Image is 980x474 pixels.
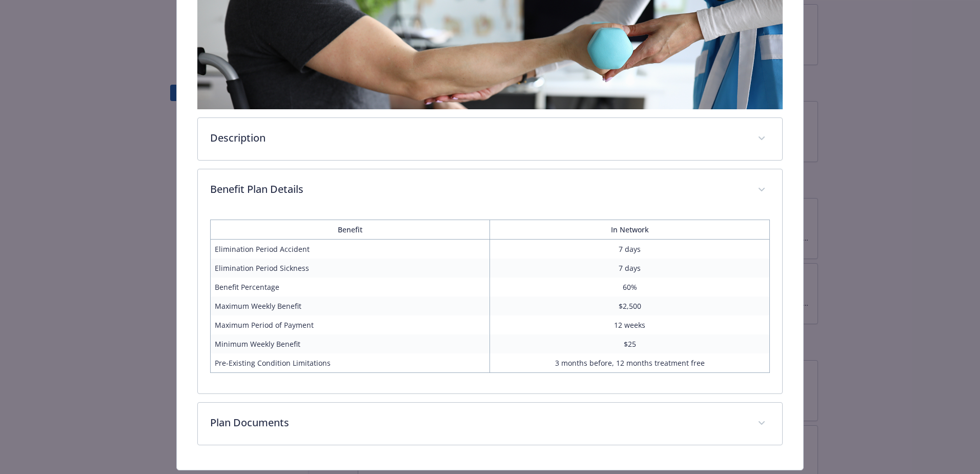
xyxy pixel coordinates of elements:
td: 7 days [490,239,769,259]
div: Description [198,118,782,160]
div: Benefit Plan Details [198,169,782,211]
div: Plan Documents [198,403,782,445]
th: In Network [490,220,769,239]
td: 12 weeks [490,315,769,334]
p: Benefit Plan Details [210,182,745,197]
td: Benefit Percentage [211,278,490,297]
td: $25 [490,334,769,353]
td: Elimination Period Sickness [211,259,490,278]
div: Benefit Plan Details [198,211,782,393]
td: Minimum Weekly Benefit [211,334,490,353]
td: Pre-Existing Condition Limitations [211,353,490,373]
td: 7 days [490,259,769,278]
td: Maximum Weekly Benefit [211,297,490,315]
td: 60% [490,278,769,297]
p: Description [210,130,745,146]
p: Plan Documents [210,415,745,430]
td: Maximum Period of Payment [211,315,490,334]
td: 3 months before, 12 months treatment free [490,353,769,373]
th: Benefit [211,220,490,239]
td: $2,500 [490,297,769,315]
td: Elimination Period Accident [211,239,490,259]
